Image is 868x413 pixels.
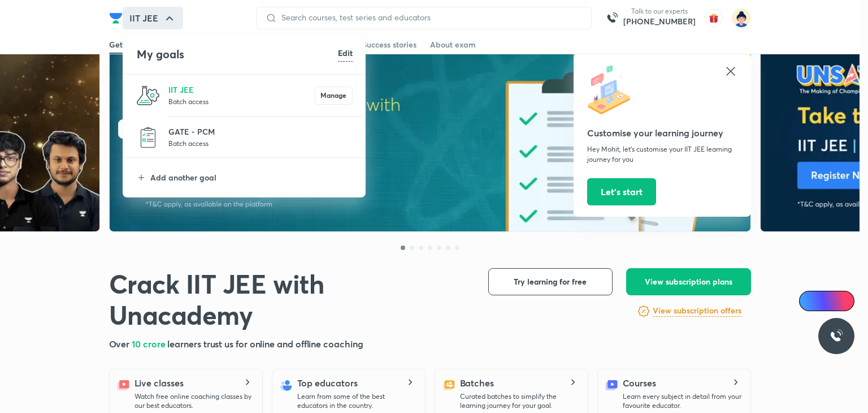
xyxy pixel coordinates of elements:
[168,137,353,149] p: Batch access
[137,126,159,149] img: GATE - PCM
[315,87,353,105] button: Manage
[137,46,338,63] h4: My goals
[137,84,159,107] img: IIT JEE
[168,96,315,107] p: Batch access
[338,47,353,59] h6: Edit
[168,84,315,96] p: IIT JEE
[150,171,353,183] p: Add another goal
[168,126,353,137] p: GATE - PCM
